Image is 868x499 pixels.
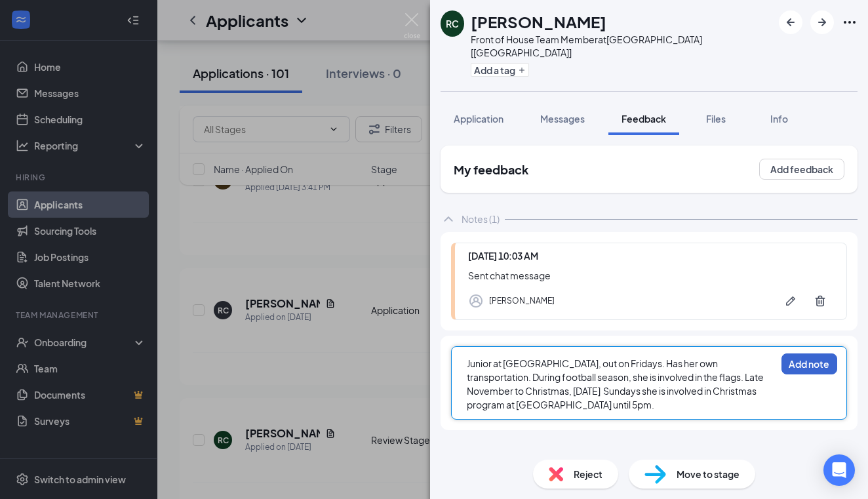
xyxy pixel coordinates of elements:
span: [DATE] 10:03 AM [468,250,538,262]
div: [PERSON_NAME] [489,294,555,308]
div: Notes (1) [462,212,500,226]
svg: ArrowRight [814,14,830,30]
button: Pen [778,288,804,314]
svg: Trash [814,294,827,308]
svg: ChevronUp [441,211,456,227]
svg: ArrowLeftNew [783,14,799,30]
div: Open Intercom Messenger [823,454,855,486]
svg: Pen [784,294,797,308]
h1: [PERSON_NAME] [471,10,606,33]
button: ArrowLeftNew [779,10,802,34]
svg: Ellipses [842,14,858,30]
span: Reject [574,467,602,481]
div: Sent chat message [468,268,833,283]
span: Application [454,113,503,125]
span: Junior at [GEOGRAPHIC_DATA], out on Fridays. Has her own transportation. During football season, ... [467,357,765,410]
svg: Plus [518,66,526,74]
span: Info [770,113,788,125]
button: Add note [781,353,837,374]
div: Front of House Team Member at [GEOGRAPHIC_DATA] [[GEOGRAPHIC_DATA]] [471,33,772,59]
h2: My feedback [454,161,528,178]
div: RC [446,17,459,30]
span: Feedback [621,113,666,125]
button: PlusAdd a tag [471,63,529,77]
span: Files [706,113,726,125]
button: Trash [807,288,833,314]
span: Messages [540,113,585,125]
button: ArrowRight [810,10,834,34]
button: Add feedback [759,159,844,180]
span: Move to stage [677,467,740,481]
svg: Profile [468,293,484,309]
